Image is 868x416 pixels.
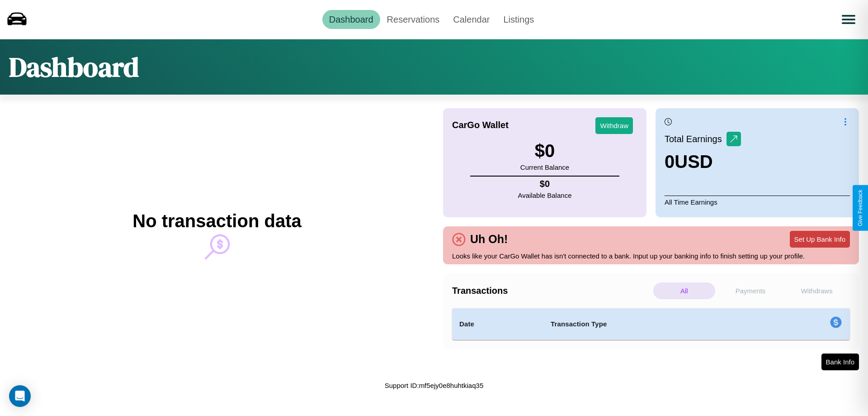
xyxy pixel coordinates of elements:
[665,152,741,172] h3: 0 USD
[496,10,541,29] a: Listings
[821,354,859,370] button: Bank Info
[520,141,569,161] h3: $ 0
[786,282,848,299] p: Withdraws
[836,7,861,32] button: Open menu
[520,161,569,173] p: Current Balance
[551,319,756,330] h4: Transaction Type
[380,10,447,29] a: Reservations
[446,10,496,29] a: Calendar
[857,190,863,226] div: Give Feedback
[452,250,850,262] p: Looks like your CarGo Wallet has isn't connected to a bank. Input up your banking info to finish ...
[9,385,31,407] div: Open Intercom Messenger
[452,286,651,296] h4: Transactions
[452,308,850,340] table: simple table
[595,117,633,134] button: Withdraw
[653,282,715,299] p: All
[466,233,512,246] h4: Uh Oh!
[720,282,782,299] p: Payments
[459,319,536,330] h4: Date
[9,48,139,86] h1: Dashboard
[322,10,380,29] a: Dashboard
[518,179,572,189] h4: $ 0
[385,379,483,392] p: Support ID: mf5ejy0e8huhtkiaq35
[452,120,509,130] h4: CarGo Wallet
[790,231,850,248] button: Set Up Bank Info
[665,131,726,147] p: Total Earnings
[518,189,572,201] p: Available Balance
[665,196,850,208] p: All Time Earnings
[132,211,301,231] h2: No transaction data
